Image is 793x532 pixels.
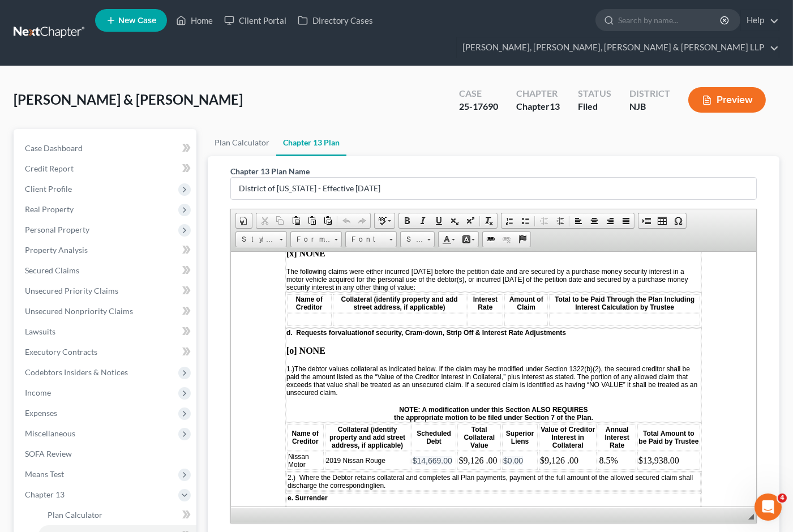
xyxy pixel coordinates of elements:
[25,143,83,153] span: Case Dashboard
[550,101,560,111] span: 13
[578,100,611,113] div: Filed
[95,205,155,213] span: 2019 Nissan Rouge
[345,231,397,247] a: Font
[231,178,756,199] input: Enter name...
[25,428,75,438] span: Miscellaneous
[586,213,602,228] a: Center
[153,230,155,238] span: .
[741,10,779,31] a: Help
[602,213,618,228] a: Align Right
[552,213,568,228] a: Increase Indent
[578,87,611,100] div: Status
[16,158,196,179] a: Credit Report
[288,213,304,228] a: Paste
[25,367,128,377] span: Codebtors Insiders & Notices
[618,10,722,31] input: Search by name...
[310,174,364,198] span: Value of Creditor Interest in Collateral
[408,178,468,194] span: Total Amount to be Paid by Trustee
[16,444,196,464] a: SOFA Review
[483,232,499,247] a: Link
[16,342,196,362] a: Executory Contracts
[16,138,196,158] a: Case Dashboard
[25,347,97,357] span: Executory Contracts
[233,174,264,198] span: Total Collateral Value
[61,178,88,194] span: Name of Creditor
[182,204,221,213] span: $14,669.00
[516,100,560,113] div: Chapter
[292,10,379,31] a: Directory Cases
[16,301,196,321] a: Unsecured Nonpriority Claims
[25,225,89,234] span: Personal Property
[670,213,686,228] a: Insert Special Character
[142,230,153,238] span: lien
[25,449,72,458] span: SOFA Review
[291,232,331,247] span: Format
[256,213,272,228] a: Cut
[231,252,756,507] iframe: Rich Text Editor, document-ckeditor
[272,213,288,228] a: Copy
[38,505,196,525] a: Plan Calculator
[110,44,227,59] span: Collateral (identify property and add street address, if applicable)
[230,165,310,177] label: Chapter 13 Plan Name
[25,408,57,418] span: Expenses
[501,213,517,228] a: Insert/Remove Numbered List
[629,100,670,113] div: NJB
[25,306,133,316] span: Unsecured Nonpriority Claims
[163,162,362,170] strong: the appropriate motion to be filed under Section 7 of the Plan.
[688,87,766,113] button: Preview
[654,213,670,228] a: Table
[354,213,370,228] a: Redo
[618,213,634,228] a: Justify
[236,213,252,228] a: Document Properties
[186,178,220,194] span: Scheduled Debt
[399,213,415,228] a: Bold
[536,213,552,228] a: Decrease Indent
[57,201,78,217] span: Nissan Motor
[571,213,586,228] a: Align Left
[16,240,196,260] a: Property Analysis
[55,77,107,85] strong: d. Requests for
[218,10,292,31] a: Client Portal
[55,16,457,40] span: The following claims were either incurred [DATE] before the petition date and are secured by a pu...
[431,213,447,228] a: Underline
[226,200,270,218] td: $9,126 .00
[118,16,156,25] span: New Case
[375,213,395,228] a: Spell Checker
[308,200,366,218] td: $9,126 .00
[25,388,51,397] span: Income
[48,510,102,520] span: Plan Calculator
[320,213,336,228] a: Paste from Word
[25,245,88,255] span: Property Analysis
[25,265,79,275] span: Secured Claims
[457,37,779,58] a: [PERSON_NAME], [PERSON_NAME], [PERSON_NAME] & [PERSON_NAME] LLP
[236,232,276,247] span: Styles
[346,232,385,247] span: Font
[401,232,423,247] span: Size
[515,232,530,247] a: Anchor
[517,213,533,228] a: Insert/Remove Bulleted List
[459,100,498,113] div: 25-17690
[16,281,196,301] a: Unsecured Priority Claims
[338,213,354,228] a: Undo
[55,94,95,104] strong: [o] NONE
[272,204,292,213] span: $0.00
[25,184,72,194] span: Client Profile
[447,213,462,228] a: Subscript
[16,260,196,281] a: Secured Claims
[278,44,312,59] span: Amount of Claim
[276,129,346,156] a: Chapter 13 Plan
[374,174,398,198] span: Annual Interest Rate
[55,113,63,121] span: 1.)
[136,77,335,85] strong: of security, Cram-down, Strip Off & Interest Rate Adjustments
[638,213,654,228] a: Insert Page Break for Printing
[25,469,64,479] span: Means Test
[25,204,74,214] span: Real Property
[57,242,97,250] strong: e. Surrender
[755,494,782,521] iframe: Intercom live chat
[55,113,466,145] span: The debtor values collateral as indicated below. If the claim may be modified under Section 1322(...
[406,200,469,218] td: $13,938.00
[57,222,464,238] span: 2.) Where the Debtor retains collateral and completes all Plan payments, payment of the full amou...
[25,286,118,295] span: Unsecured Priority Claims
[25,490,65,499] span: Chapter 13
[459,87,498,100] div: Case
